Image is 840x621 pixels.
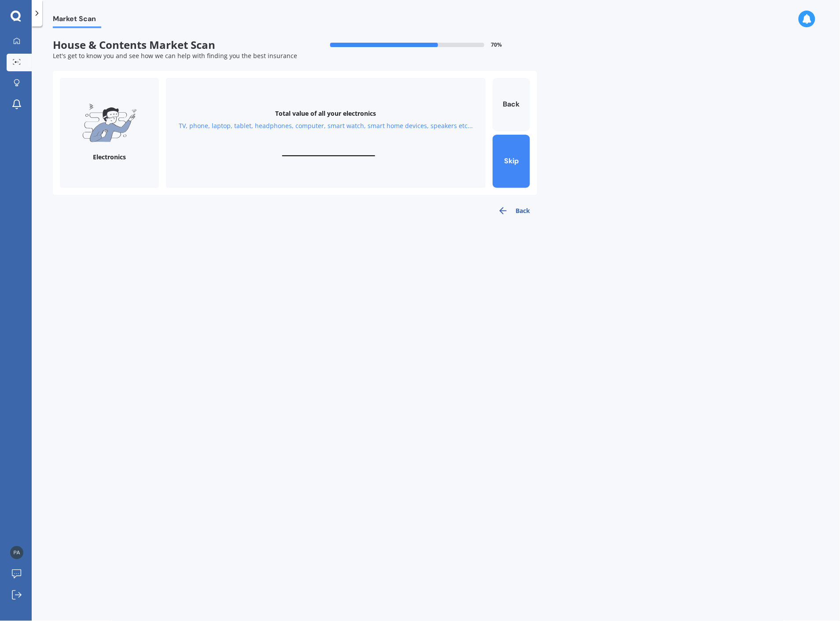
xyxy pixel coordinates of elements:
[10,546,23,559] img: 967ca7ca551ec07f7384e30d6c980dd9
[491,202,537,220] button: Back
[493,78,530,131] button: Back
[493,135,530,188] button: Skip
[93,153,126,162] div: Electronics
[53,51,297,60] span: Let's get to know you and see how we can help with finding you the best insurance
[53,15,101,26] span: Market Scan
[276,109,376,118] div: Total value of all your electronics
[491,42,502,48] span: 70 %
[53,39,295,51] span: House & Contents Market Scan
[179,121,473,130] div: TV, phone, laptop, tablet, headphones, computer, smart watch, smart home devices, speakers etc...
[82,104,137,142] img: Electronics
